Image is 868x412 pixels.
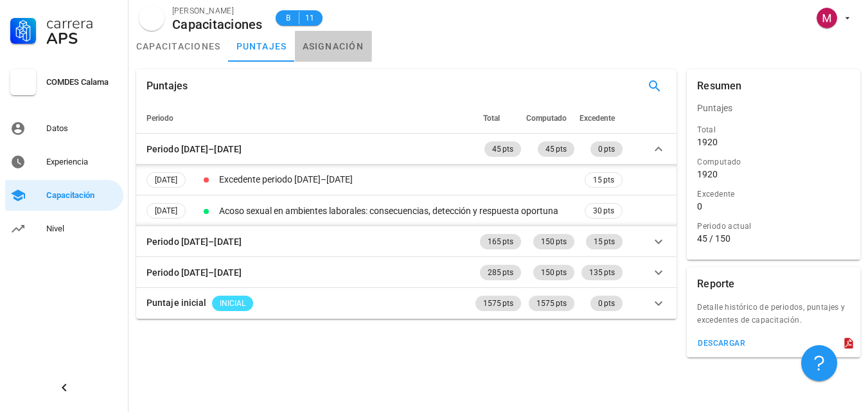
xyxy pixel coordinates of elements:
[524,103,577,134] th: Computado
[146,296,207,310] div: Puntaje inicial
[217,195,582,226] td: Acoso sexual en ambientes laborales: consecuencias, detección y respuesta oportuna
[687,301,860,334] div: Detalle histórico de periodos, puntajes y excedentes de capacitación.
[541,234,567,249] span: 150 pts
[697,339,745,348] div: descargar
[526,114,567,123] span: Computado
[217,165,582,195] td: Excedente periodo [DATE]–[DATE]
[697,156,850,168] div: Computado
[146,114,173,123] span: Periodo
[598,141,615,157] span: 0 pts
[46,31,118,46] div: APS
[295,31,372,62] a: asignación
[305,12,315,24] span: 11
[128,31,229,62] a: capacitaciones
[594,234,615,249] span: 15 pts
[545,141,567,157] span: 45 pts
[697,267,734,301] div: Reporte
[155,173,177,187] span: [DATE]
[46,77,118,87] div: COMDES Calama
[697,123,850,136] div: Total
[483,296,513,311] span: 1575 pts
[580,114,615,123] span: Excedente
[593,204,614,217] span: 30 pts
[541,265,567,280] span: 150 pts
[817,8,837,28] div: avatar
[589,265,615,280] span: 135 pts
[697,201,702,212] div: 0
[46,123,118,134] div: Datos
[473,103,524,134] th: Total
[155,204,177,218] span: [DATE]
[697,220,850,233] div: Periodo actual
[5,180,123,211] a: Capacitación
[146,142,242,156] div: Periodo [DATE]–[DATE]
[697,188,850,201] div: Excedente
[136,103,473,134] th: Periodo
[229,31,295,62] a: puntajes
[687,93,860,123] div: Puntajes
[536,296,567,311] span: 1575 pts
[146,69,188,103] div: Puntajes
[577,103,625,134] th: Excedente
[283,12,294,24] span: B
[146,265,242,280] div: Periodo [DATE]–[DATE]
[492,141,513,157] span: 45 pts
[220,296,245,311] span: INICIAL
[692,334,750,352] button: descargar
[483,114,500,123] span: Total
[46,15,118,31] div: Carrera
[46,157,118,167] div: Experiencia
[593,173,614,187] span: 15 pts
[5,147,123,177] a: Experiencia
[488,234,513,249] span: 165 pts
[598,296,615,311] span: 0 pts
[697,69,741,103] div: Resumen
[139,5,164,31] div: avatar
[697,233,850,244] div: 45 / 150
[488,265,513,280] span: 285 pts
[172,4,263,17] div: [PERSON_NAME]
[5,113,123,144] a: Datos
[46,190,118,201] div: Capacitación
[172,17,263,31] div: Capacitaciones
[697,168,718,180] div: 1920
[46,224,118,234] div: Nivel
[5,213,123,244] a: Nivel
[146,235,242,249] div: Periodo [DATE]–[DATE]
[697,136,718,148] div: 1920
